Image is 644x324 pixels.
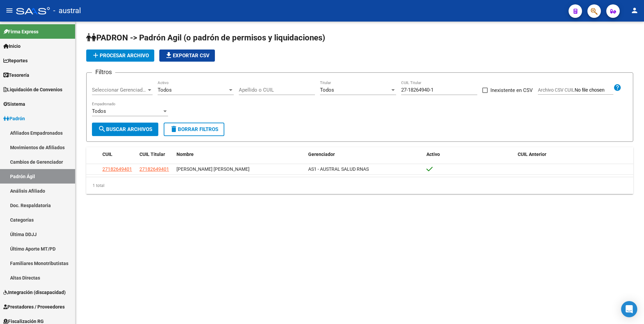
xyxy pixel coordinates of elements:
[426,152,440,157] span: Activo
[3,86,62,93] span: Liquidación de Convenios
[139,166,169,172] span: 27182649401
[92,51,100,59] mat-icon: add
[139,152,165,157] span: CUIL Titular
[3,71,29,79] span: Tesorería
[518,152,546,157] span: CUIL Anterior
[631,6,639,14] mat-icon: person
[308,166,369,172] span: AS1 - AUSTRAL SALUD RNAS
[92,87,147,93] span: Seleccionar Gerenciador
[158,87,172,93] span: Todos
[92,67,115,77] h3: Filtros
[538,87,575,93] span: Archivo CSV CUIL
[3,303,65,311] span: Prestadores / Proveedores
[3,289,66,296] span: Integración (discapacidad)
[170,125,178,133] mat-icon: delete
[320,87,334,93] span: Todos
[5,6,13,14] mat-icon: menu
[159,50,215,62] button: Exportar CSV
[102,152,112,157] span: CUIL
[3,42,21,50] span: Inicio
[308,152,335,157] span: Gerenciador
[86,177,633,194] div: 1 total
[176,152,194,157] span: Nombre
[515,147,633,162] datatable-header-cell: CUIL Anterior
[92,53,149,59] span: Procesar archivo
[575,87,613,93] input: Archivo CSV CUIL
[92,123,158,136] button: Buscar Archivos
[490,86,533,94] span: Inexistente en CSV
[86,33,325,42] span: PADRON -> Padrón Agil (o padrón de permisos y liquidaciones)
[176,166,250,172] span: [PERSON_NAME] [PERSON_NAME]
[621,301,637,317] div: Open Intercom Messenger
[102,166,132,172] span: 27182649401
[613,84,621,92] mat-icon: help
[3,115,25,122] span: Padrón
[86,50,154,62] button: Procesar archivo
[165,53,210,59] span: Exportar CSV
[165,51,173,59] mat-icon: file_download
[98,126,152,132] span: Buscar Archivos
[100,147,137,162] datatable-header-cell: CUIL
[92,108,106,114] span: Todos
[424,147,515,162] datatable-header-cell: Activo
[164,123,224,136] button: Borrar Filtros
[98,125,106,133] mat-icon: search
[174,147,305,162] datatable-header-cell: Nombre
[170,126,218,132] span: Borrar Filtros
[3,28,38,35] span: Firma Express
[3,57,28,64] span: Reportes
[305,147,424,162] datatable-header-cell: Gerenciador
[3,100,25,108] span: Sistema
[53,3,81,18] span: - austral
[137,147,174,162] datatable-header-cell: CUIL Titular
